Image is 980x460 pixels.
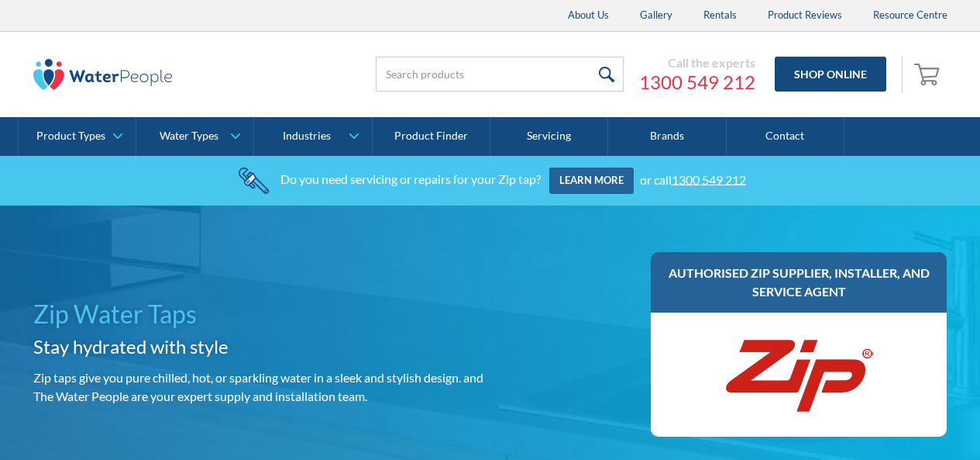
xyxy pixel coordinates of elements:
h3: Authorised Zip supplier, installer, and service agent [666,264,932,301]
a: Water Types [136,117,253,156]
iframe: podium webchat widget bubble [856,382,980,460]
div: Industries [283,130,331,143]
a: Learn more [549,168,634,194]
h1: Zip Water Taps [33,296,484,333]
a: Open empty cart [910,56,947,93]
a: Brands [608,117,726,156]
a: Servicing [490,117,608,156]
a: Industries [254,117,371,156]
div: Product Types [36,130,105,143]
div: Call the experts [639,55,755,71]
input: Search products [376,57,624,92]
a: Product Types [19,117,136,156]
a: Product Finder [373,117,490,156]
a: Shop Online [775,57,886,92]
a: 1300 549 212 [639,71,755,94]
a: Contact [727,117,844,156]
div: Do you need servicing or repairs for your Zip tap? [280,171,541,186]
h2: Stay hydrated with style [33,333,484,361]
div: Water Types [160,130,218,143]
img: shopping cart [914,61,944,86]
p: Zip taps give you pure chilled, hot, or sparkling water in a sleek and stylish design. and The Wa... [33,368,484,406]
img: Zip [721,328,876,421]
div: or call [640,171,746,186]
img: The Water People [33,59,173,90]
a: 1300 549 212 [672,171,746,186]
